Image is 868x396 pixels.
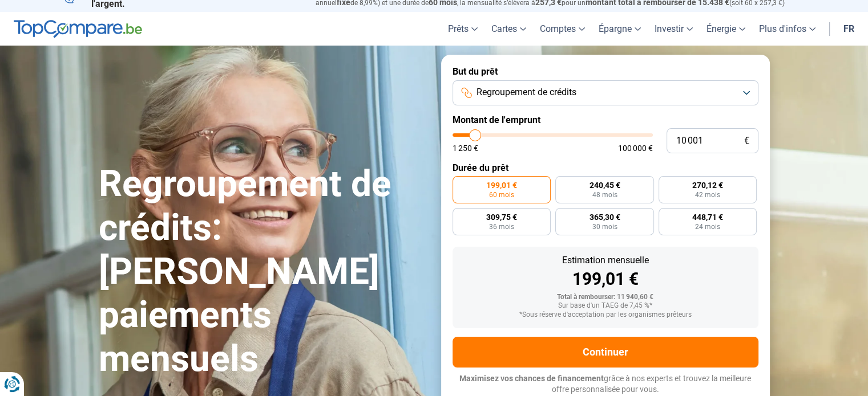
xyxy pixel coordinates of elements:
[692,181,723,189] span: 270,12 €
[692,213,723,221] span: 448,71 €
[489,223,514,230] span: 36 mois
[700,12,752,46] a: Énergie
[99,162,427,381] h1: Regroupement de crédits: [PERSON_NAME] paiements mensuels
[744,136,749,146] span: €
[592,191,617,198] span: 48 mois
[589,213,620,221] span: 365,30 €
[589,181,620,189] span: 240,45 €
[592,223,617,230] span: 30 mois
[592,12,648,46] a: Épargne
[459,374,604,383] span: Maximisez vos chances de financement
[695,191,720,198] span: 42 mois
[477,86,576,99] span: Regroupement de crédits
[752,12,822,46] a: Plus d'infos
[14,20,142,38] img: TopCompare
[462,293,749,301] div: Total à rembourser: 11 940,60 €
[453,80,758,105] button: Regroupement de crédits
[462,256,749,265] div: Estimation mensuelle
[453,144,478,152] span: 1 250 €
[533,12,592,46] a: Comptes
[695,223,720,230] span: 24 mois
[486,181,517,189] span: 199,01 €
[453,337,758,368] button: Continuer
[618,144,653,152] span: 100 000 €
[462,271,749,288] div: 199,01 €
[648,12,700,46] a: Investir
[462,311,749,319] div: *Sous réserve d'acceptation par les organismes prêteurs
[453,66,758,77] label: But du prêt
[486,213,517,221] span: 309,75 €
[453,373,758,395] p: grâce à nos experts et trouvez la meilleure offre personnalisée pour vous.
[462,302,749,310] div: Sur base d'un TAEG de 7,45 %*
[453,115,758,125] label: Montant de l'emprunt
[441,12,485,46] a: Prêts
[453,162,758,173] label: Durée du prêt
[489,191,514,198] span: 60 mois
[485,12,533,46] a: Cartes
[837,12,861,46] a: fr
